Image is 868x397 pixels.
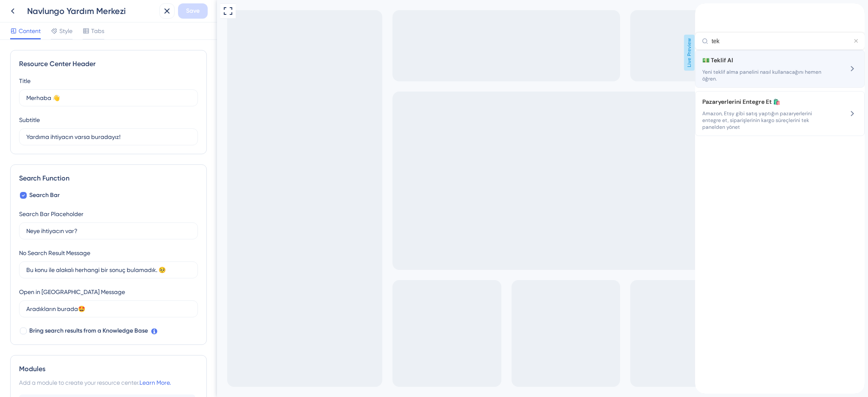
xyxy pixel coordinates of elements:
[7,65,131,79] span: Yeni teklif alma panelini nasıl kullanacağını hemen öğren.
[19,379,139,386] span: Add a module to create your resource center.
[19,59,198,69] div: Resource Center Header
[7,93,131,103] span: Pazaryerlerini Entegre Et 🛍️
[26,226,191,236] input: Neye ihtiyacın var?
[19,248,90,258] div: No Search Result Message
[19,115,40,125] div: Subtitle
[29,326,148,336] span: Bring search results from a Knowledge Base
[7,52,131,62] span: 💵 Teklif Al
[19,209,83,219] div: Search Bar Placeholder
[90,4,93,11] div: 3
[27,5,156,17] div: Navlungo Yardım Merkezi
[19,76,31,86] div: Title
[19,364,198,374] div: Modules
[7,93,131,127] div: Pazaryerlerini Entegre Et 🛍️
[19,26,41,36] span: Content
[19,2,85,12] span: Yardım için buradayız.
[186,6,200,16] span: Save
[7,107,131,127] span: Amazon, Etsy gibi satış yaptığın pazaryerlerini entegre et, siparişlerinin kargo süreçlerini tek ...
[91,26,104,36] span: Tabs
[29,190,60,200] span: Search Bar
[26,265,191,275] input: Bu konu ile alakalı herhangi bir sonuç bulamadık. 🥺
[178,3,208,19] button: Save
[26,93,191,103] input: Title
[26,132,191,142] input: Description
[19,287,125,297] div: Open in [GEOGRAPHIC_DATA] Message
[59,26,72,36] span: Style
[467,35,478,71] span: Live Preview
[26,304,191,314] input: Aradıkların burada🤩
[17,34,159,41] input: Neye ihtiyacın var?
[19,173,198,183] div: Search Function
[7,52,131,79] div: Teklif Al
[139,379,171,386] a: Learn More.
